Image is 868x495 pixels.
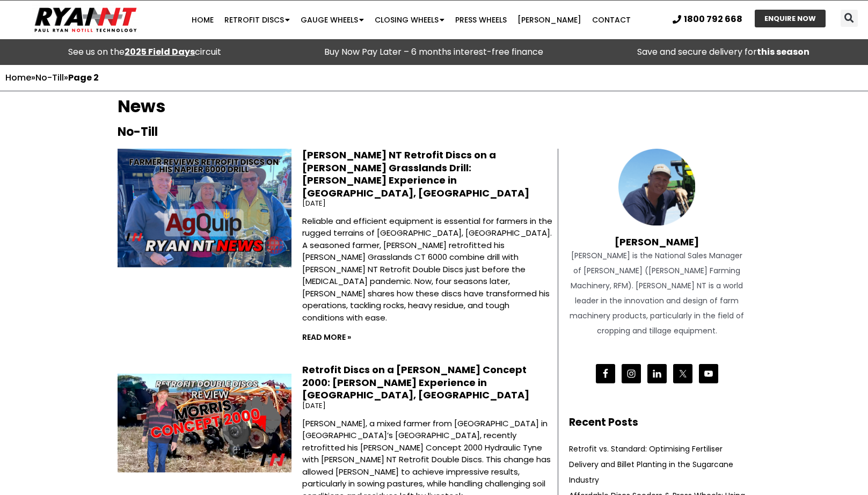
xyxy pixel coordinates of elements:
[302,148,529,199] a: [PERSON_NAME] NT Retrofit Discs on a [PERSON_NAME] Grasslands Drill: [PERSON_NAME] Experience in ...
[118,126,751,138] h2: No-Till
[116,374,291,472] img: Ash Rowe with RYAN NT Morris Concept 2000 discs
[569,248,746,338] div: [PERSON_NAME] is the National Sales Manager of [PERSON_NAME] ([PERSON_NAME] Farming Machinery, RF...
[302,332,351,343] a: Read more about RYAN NT Retrofit Discs on a Napier Grasslands Drill: Bill Guest’s Experience in N...
[755,10,826,27] a: ENQUIRE NOW
[673,15,742,24] a: 1800 792 668
[302,363,529,402] a: Retrofit Discs on a [PERSON_NAME] Concept 2000: [PERSON_NAME] Experience in [GEOGRAPHIC_DATA], [G...
[302,198,326,208] span: [DATE]
[569,225,746,248] h4: [PERSON_NAME]
[569,415,746,431] h2: Recent Posts
[295,9,369,31] a: Gauge Wheels
[295,45,573,60] p: Buy Now Pay Later – 6 months interest-free finance
[841,10,858,27] div: Search
[369,9,450,31] a: Closing Wheels
[569,443,733,485] a: Retrofit vs. Standard: Optimising Fertiliser Delivery and Billet Planting in the Sugarcane Industry
[302,401,326,411] span: [DATE]
[169,9,655,31] nav: Menu
[5,71,99,84] span: » »
[35,71,64,84] a: No-Till
[512,9,587,31] a: [PERSON_NAME]
[118,149,291,345] a: Retrofit discs on a Napier Grasslands - AgQuip review
[450,9,512,31] a: Press Wheels
[757,46,809,58] strong: this season
[186,9,219,31] a: Home
[764,15,816,22] span: ENQUIRE NOW
[5,45,284,60] div: See us on the circuit
[302,215,552,324] p: Reliable and efficient equipment is essential for farmers in the rugged terrains of [GEOGRAPHIC_D...
[684,15,742,24] span: 1800 792 668
[98,148,310,268] img: Retrofit discs on a Napier Grasslands - AgQuip review
[118,97,751,115] h1: News
[5,71,31,84] a: Home
[219,9,295,31] a: Retrofit Discs
[32,3,140,37] img: Ryan NT logo
[68,71,99,84] strong: Page 2
[584,45,863,60] p: Save and secure delivery for
[125,46,195,58] a: 2025 Field Days
[587,9,636,31] a: Contact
